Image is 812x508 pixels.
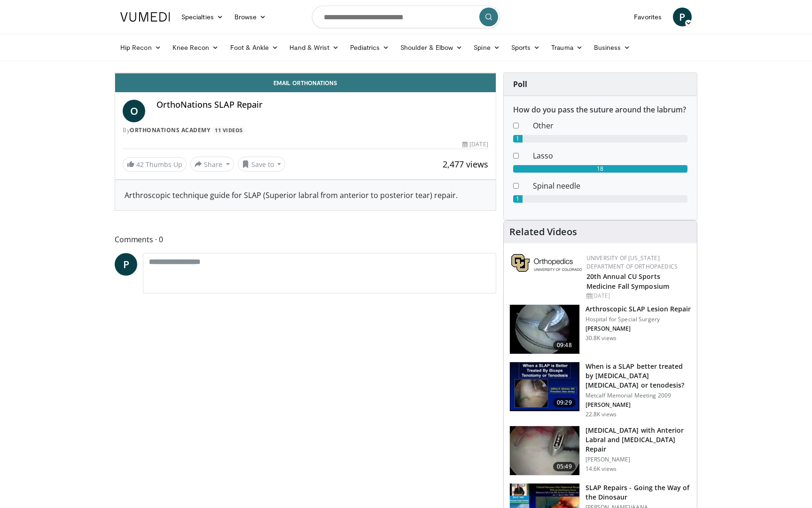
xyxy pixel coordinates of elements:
[136,160,144,169] span: 42
[586,401,691,409] p: [PERSON_NAME]
[553,462,576,471] span: 05:49
[553,341,576,350] span: 09:48
[190,157,234,172] button: Share
[115,253,137,276] a: P
[513,165,687,173] div: 18
[586,272,669,291] a: 20th Annual CU Sports Medicine Fall Symposium
[546,38,588,57] a: Trauma
[526,180,695,191] dd: Spinal needle
[526,150,695,161] dd: Lasso
[586,483,691,502] h3: SLAP Repairs - Going the Way of the Dinosaur
[229,8,272,26] a: Browse
[156,100,488,110] h4: OrthoNations SLAP Repair
[513,195,523,203] div: 1
[510,362,579,411] img: 639696_3.png.150x105_q85_crop-smart_upscale.jpg
[586,254,678,270] a: University of [US_STATE] Department of Orthopaedics
[123,100,145,122] a: O
[115,73,496,92] a: Email Orthonations
[125,190,486,201] div: Arthroscopic technique guide for SLAP (Superior labral from anterior to posterior tear) repair.
[586,325,691,333] p: [PERSON_NAME]
[511,254,582,272] img: 355603a8-37da-49b6-856f-e00d7e9307d3.png.150x105_q85_autocrop_double_scale_upscale_version-0.2.png
[513,105,687,114] h6: How do you pass the suture around the labrum?
[130,126,210,134] a: OrthoNations Academy
[212,126,246,134] a: 11 Videos
[120,12,170,22] img: VuMedi Logo
[395,38,468,57] a: Shoulder & Elbow
[586,456,691,463] p: [PERSON_NAME]
[225,38,284,57] a: Foot & Ankle
[509,426,691,476] a: 05:49 [MEDICAL_DATA] with Anterior Labral and [MEDICAL_DATA] Repair [PERSON_NAME] 14.6K views
[123,126,488,135] div: By
[510,426,579,475] img: 10312_3.png.150x105_q85_crop-smart_upscale.jpg
[506,38,546,57] a: Sports
[123,157,187,172] a: 42 Thumbs Up
[586,304,691,314] h3: Arthroscopic SLAP Lesion Repair
[462,140,488,149] div: [DATE]
[526,120,695,131] dd: Other
[586,362,691,390] h3: When is a SLAP better treated by [MEDICAL_DATA] [MEDICAL_DATA] or tenodesis?
[509,304,691,354] a: 09:48 Arthroscopic SLAP Lesion Repair Hospital for Special Surgery [PERSON_NAME] 30.8K views
[238,157,286,172] button: Save to
[167,38,225,57] a: Knee Recon
[586,465,617,473] p: 14.6K views
[509,362,691,418] a: 09:29 When is a SLAP better treated by [MEDICAL_DATA] [MEDICAL_DATA] or tenodesis? Metcalf Memori...
[312,6,500,28] input: Search topics, interventions
[586,316,691,323] p: Hospital for Special Surgery
[284,38,344,57] a: Hand & Wrist
[510,305,579,354] img: 6871_3.png.150x105_q85_crop-smart_upscale.jpg
[513,135,523,143] div: 1
[468,38,505,57] a: Spine
[513,79,527,89] strong: Poll
[586,292,689,300] div: [DATE]
[586,411,617,418] p: 22.8K views
[553,398,576,407] span: 09:29
[673,8,692,26] a: P
[586,392,691,399] p: Metcalf Memorial Meeting 2009
[176,8,229,26] a: Specialties
[443,159,488,170] span: 2,477 views
[628,8,667,26] a: Favorites
[344,38,395,57] a: Pediatrics
[588,38,636,57] a: Business
[115,38,167,57] a: Hip Recon
[586,426,691,454] h3: [MEDICAL_DATA] with Anterior Labral and [MEDICAL_DATA] Repair
[509,226,577,238] h4: Related Videos
[586,334,617,342] p: 30.8K views
[115,233,496,246] span: Comments 0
